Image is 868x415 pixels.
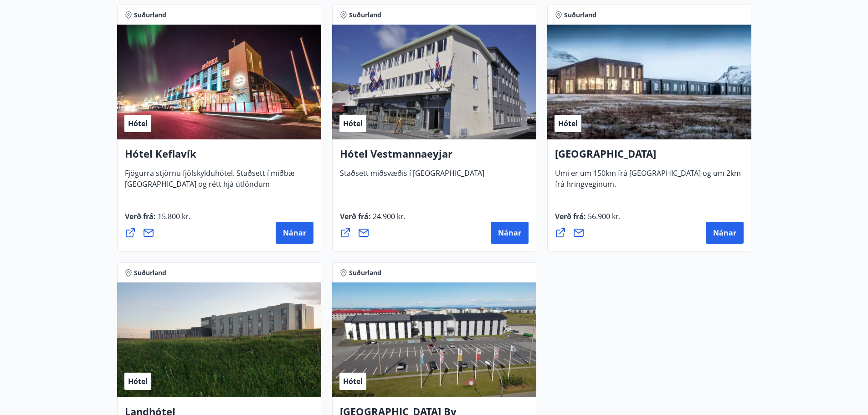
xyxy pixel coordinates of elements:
[371,211,406,221] span: 24.900 kr.
[134,268,166,277] span: Suðurland
[340,211,406,229] span: Verð frá :
[134,10,166,20] span: Suðurland
[125,147,313,168] h4: Hótel Keflavík
[555,168,741,196] span: Umi er um 150km frá [GEOGRAPHIC_DATA] og um 2km frá hringveginum.
[128,376,148,386] span: Hótel
[713,228,736,238] span: Nánar
[276,222,313,244] button: Nánar
[128,118,148,128] span: Hótel
[498,228,521,238] span: Nánar
[586,211,621,221] span: 56.900 kr.
[343,118,363,128] span: Hótel
[283,228,306,238] span: Nánar
[491,222,529,244] button: Nánar
[349,268,381,277] span: Suðurland
[555,147,744,168] h4: [GEOGRAPHIC_DATA]
[349,10,381,20] span: Suðurland
[564,10,596,20] span: Suðurland
[555,211,621,229] span: Verð frá :
[343,376,363,386] span: Hótel
[706,222,744,244] button: Nánar
[156,211,190,221] span: 15.800 kr.
[125,211,190,229] span: Verð frá :
[340,168,484,185] span: Staðsett miðsvæðis í [GEOGRAPHIC_DATA]
[340,147,529,168] h4: Hótel Vestmannaeyjar
[125,168,295,196] span: Fjögurra stjörnu fjölskylduhótel. Staðsett í miðbæ [GEOGRAPHIC_DATA] og rétt hjá útlöndum
[558,118,578,128] span: Hótel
